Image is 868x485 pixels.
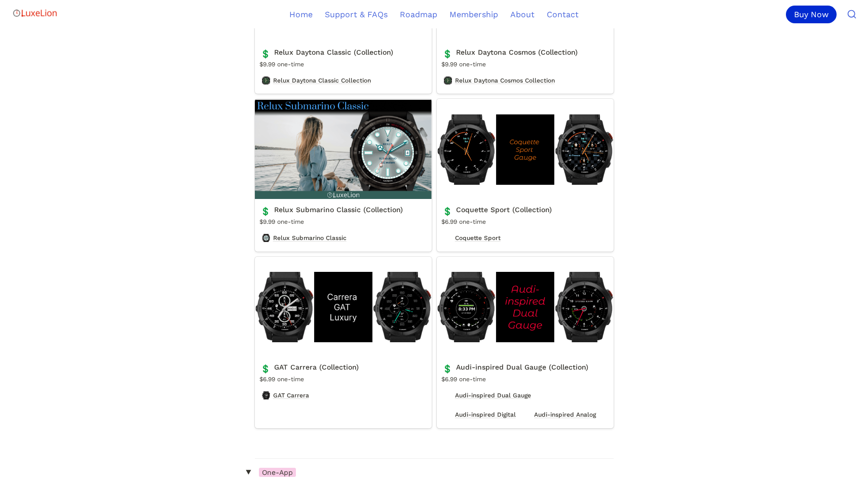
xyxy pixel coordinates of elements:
[437,257,614,428] a: Audi-inspired Dual Gauge (Collection)
[259,468,296,477] span: One-App
[437,99,614,251] a: Coquette Sport (Collection)
[786,6,841,23] a: Buy Now
[786,6,837,23] div: Buy Now
[12,3,58,23] img: Logo
[255,99,432,251] a: Relux Submarino Classic (Collection)
[240,468,256,476] span: ‣
[255,257,432,428] a: GAT Carrera (Collection)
